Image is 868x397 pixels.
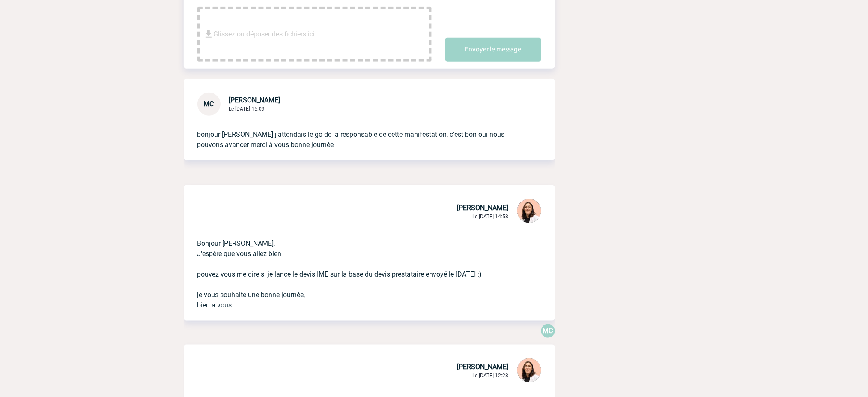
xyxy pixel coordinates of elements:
p: MC [541,324,555,338]
span: Glissez ou déposer des fichiers ici [214,13,315,56]
img: file_download.svg [203,29,214,39]
span: [PERSON_NAME] [457,204,509,212]
img: 129834-0.png [517,199,541,223]
span: Le [DATE] 12:28 [473,373,509,379]
span: Le [DATE] 15:09 [229,106,265,112]
div: Mélanie CROUZET 15:08 [541,324,555,338]
img: 129834-0.png [517,358,541,382]
span: MC [204,100,214,108]
span: [PERSON_NAME] [457,363,509,371]
p: Bonjour [PERSON_NAME], J'espère que vous allez bien pouvez vous me dire si je lance le devis IME ... [197,225,517,310]
button: Envoyer le message [445,38,541,62]
span: [PERSON_NAME] [229,96,280,104]
span: Le [DATE] 14:58 [473,214,509,220]
p: bonjour [PERSON_NAME] j'attendais le go de la responsable de cette manifestation, c'est bon oui n... [197,116,517,150]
